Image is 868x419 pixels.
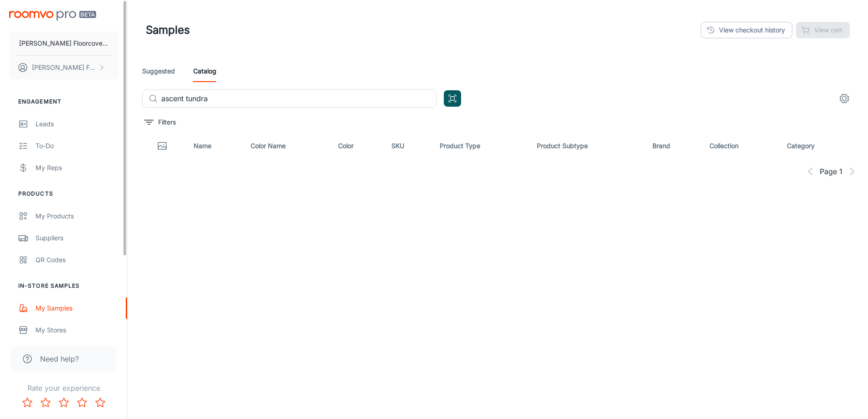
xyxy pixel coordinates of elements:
p: Filters [158,117,176,127]
span: Need help? [40,353,79,364]
button: settings [835,89,853,108]
div: My Stores [36,325,118,335]
span: Page 1 [820,166,842,177]
button: Rate 2 star [36,393,55,412]
th: Product Type [432,133,529,159]
img: Roomvo PRO Beta [9,11,96,21]
button: [PERSON_NAME] Floorcovering [9,31,118,55]
div: To-do [36,141,118,151]
div: Leads [36,119,118,129]
button: Rate 4 star [73,393,91,412]
th: SKU [384,133,432,159]
a: Suggested [142,60,175,82]
th: Category [780,133,861,159]
p: [PERSON_NAME] Floorcovering [32,62,96,72]
input: Search [161,89,437,108]
th: Color Name [243,133,331,159]
button: [PERSON_NAME] Floorcovering [9,56,118,79]
p: [PERSON_NAME] Floorcovering [19,38,108,48]
a: Catalog [193,60,216,82]
div: QR Codes [36,255,118,265]
button: filter [142,115,178,129]
div: My Samples [36,303,118,313]
th: Collection [702,133,779,159]
h1: Samples [146,22,190,38]
button: Rate 3 star [55,393,73,412]
th: Color [331,133,384,159]
svg: Thumbnail [157,140,168,151]
th: Brand [645,133,702,159]
button: Open QR code scanner [444,90,461,107]
div: Suppliers [36,233,118,243]
button: Rate 5 star [91,393,109,412]
p: Rate your experience [7,383,120,393]
a: View checkout history [701,22,792,38]
th: Product Subtype [529,133,645,159]
div: My Products [36,211,118,221]
th: Name [186,133,243,159]
button: Rate 1 star [18,393,36,412]
div: My Reps [36,163,118,173]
